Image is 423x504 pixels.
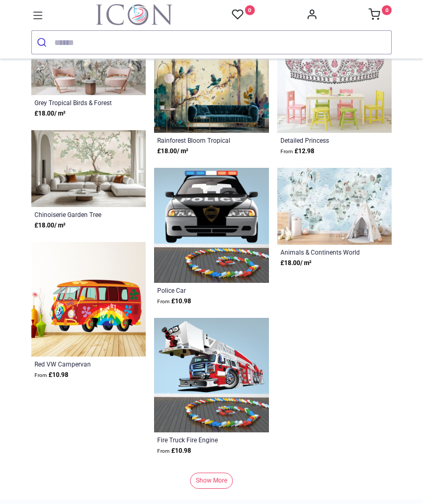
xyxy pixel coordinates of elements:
[32,31,54,54] button: Submit
[154,318,268,432] img: Fire Truck Fire Engine Wall Sticker
[369,12,392,20] a: 0
[190,473,233,489] a: Show More
[154,56,268,133] img: Rainforest Bloom Tropical Wall Mural Wallpaper
[280,148,293,154] span: From
[34,210,121,219] a: Chinoiserie Garden Tree Wallpaper
[157,299,170,304] span: From
[34,109,65,119] strong: £ 18.00 / m²
[306,12,318,20] a: Account Info
[34,98,121,107] a: Grey Tropical Birds & Forest Chinoiserie Wallpaper
[34,372,47,378] span: From
[280,258,311,268] strong: £ 18.00 / m²
[277,18,392,133] img: Detailed Princess Crown Wall Sticker
[157,286,244,294] a: Police Car
[245,5,255,15] sup: 0
[34,370,68,380] strong: £ 10.98
[280,248,367,256] a: Animals & Continents World Map Childrens Nursery Wallpaper
[280,146,314,156] strong: £ 12.98
[382,5,392,15] sup: 0
[157,296,191,306] strong: £ 10.98
[232,8,255,21] a: 0
[154,168,268,282] img: Police Car Wall Sticker
[34,221,65,231] strong: £ 18.00 / m²
[157,136,244,144] a: Rainforest Bloom Tropical Wallpaper
[96,4,172,25] a: Logo of Icon Wall Stickers
[157,436,244,444] a: Fire Truck Fire Engine
[31,130,146,207] img: Chinoiserie Garden Tree Wall Mural Wallpaper
[157,146,188,156] strong: £ 18.00 / m²
[34,360,121,368] a: Red VW Campervan
[96,4,172,25] img: Icon Wall Stickers
[157,446,191,456] strong: £ 10.98
[277,168,392,245] img: Animals & Continents World Map Childrens Nursery Wall Mural Wallpaper
[31,242,146,357] img: Red VW Campervan Wall Sticker
[157,448,170,454] span: From
[280,136,367,144] a: Detailed Princess [PERSON_NAME]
